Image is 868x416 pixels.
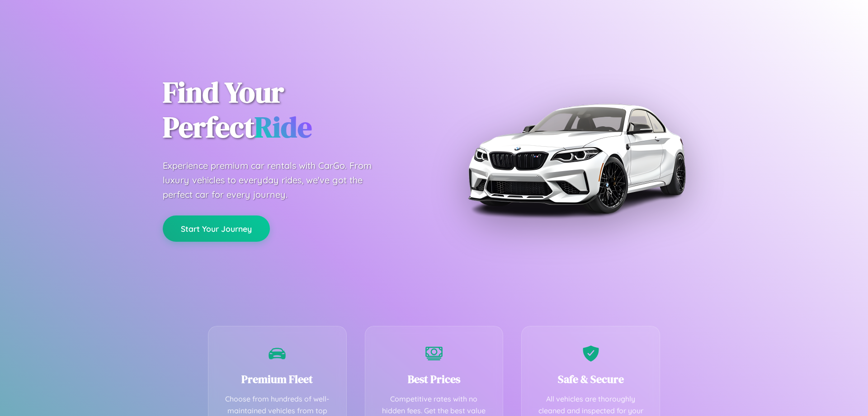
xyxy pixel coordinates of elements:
[222,372,333,387] h3: Premium Fleet
[163,215,270,242] button: Start Your Journey
[163,158,389,202] p: Experience premium car rentals with CarGo. From luxury vehicles to everyday rides, we've got the ...
[535,372,646,387] h3: Safe & Secure
[379,372,490,387] h3: Best Prices
[463,45,689,272] img: Premium BMW car rental vehicle
[163,75,420,145] h1: Find Your Perfect
[255,107,312,147] span: Ride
